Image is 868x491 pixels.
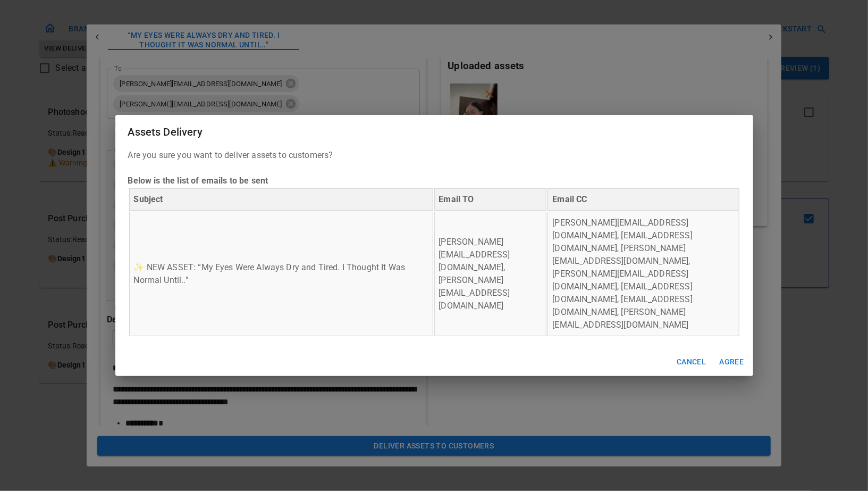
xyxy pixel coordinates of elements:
th: Email TO [434,188,547,211]
td: [PERSON_NAME][EMAIL_ADDRESS][DOMAIN_NAME], [EMAIL_ADDRESS][DOMAIN_NAME], [PERSON_NAME][EMAIL_ADDR... [547,212,739,336]
h2: Assets Delivery [115,115,753,149]
button: Cancel [672,352,710,372]
b: Below is the list of emails to be sent [128,176,268,186]
td: [PERSON_NAME][EMAIL_ADDRESS][DOMAIN_NAME], [PERSON_NAME][EMAIL_ADDRESS][DOMAIN_NAME] [434,212,547,336]
th: Subject [129,188,433,211]
button: Agree [715,352,749,372]
p: Are you sure you want to deliver assets to customers? [128,149,740,337]
td: ✨ NEW ASSET: “My Eyes Were Always Dry and Tired. I Thought It Was Normal Until.." [129,212,433,336]
th: Email CC [547,188,739,211]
